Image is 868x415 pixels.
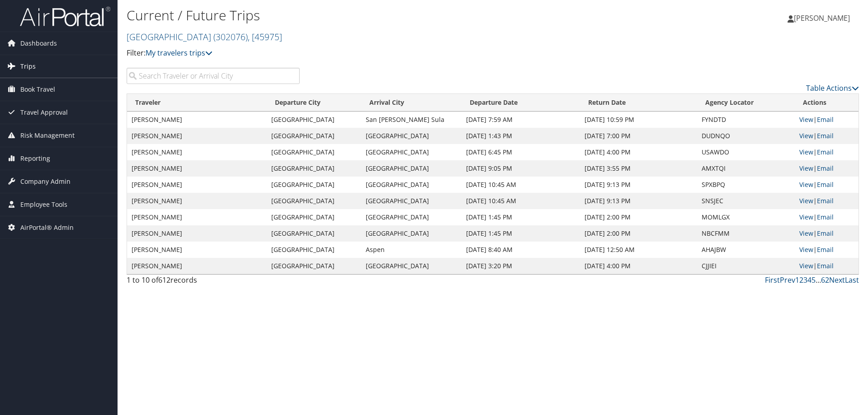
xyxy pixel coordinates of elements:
span: Risk Management [20,124,75,147]
a: 3 [803,275,807,285]
span: Reporting [20,147,50,170]
td: [DATE] 1:43 PM [462,128,580,144]
a: Next [829,275,845,285]
td: [GEOGRAPHIC_DATA] [267,144,361,160]
a: Email [817,180,834,189]
a: 5 [811,275,816,285]
a: View [799,180,813,189]
td: SPXBPQ [697,177,795,193]
td: SNSJEC [697,193,795,209]
th: Traveler: activate to sort column ascending [127,94,267,112]
td: | [795,160,859,177]
td: [PERSON_NAME] [127,144,267,160]
td: [PERSON_NAME] [127,258,267,274]
th: Departure City: activate to sort column ascending [267,94,361,112]
td: [DATE] 4:00 PM [580,258,698,274]
td: AHAJBW [697,242,795,258]
td: [DATE] 2:00 PM [580,209,698,225]
span: Book Travel [20,78,55,101]
a: View [799,229,813,238]
td: [DATE] 3:55 PM [580,160,698,177]
a: View [799,148,813,156]
span: [PERSON_NAME] [794,13,850,23]
td: DUDNQO [697,128,795,144]
td: [GEOGRAPHIC_DATA] [361,209,462,225]
td: [GEOGRAPHIC_DATA] [267,225,361,242]
a: Email [817,245,834,254]
td: CJJIEI [697,258,795,274]
td: | [795,242,859,258]
td: [GEOGRAPHIC_DATA] [361,225,462,242]
a: View [799,261,813,270]
a: View [799,196,813,205]
td: MOMLGX [697,209,795,225]
a: View [799,115,813,124]
a: Table Actions [806,83,859,93]
th: Agency Locator: activate to sort column ascending [697,94,795,112]
td: [GEOGRAPHIC_DATA] [267,160,361,177]
td: [GEOGRAPHIC_DATA] [361,160,462,177]
td: [GEOGRAPHIC_DATA] [361,177,462,193]
a: Email [817,115,834,124]
td: [PERSON_NAME] [127,209,267,225]
td: FYNDTD [697,112,795,128]
a: View [799,164,813,173]
td: San [PERSON_NAME] Sula [361,112,462,128]
td: [DATE] 9:13 PM [580,177,698,193]
a: My travelers trips [146,48,212,58]
span: Travel Approval [20,101,68,124]
td: Aspen [361,242,462,258]
img: airportal-logo.png [20,6,110,27]
td: [DATE] 7:00 PM [580,128,698,144]
td: [PERSON_NAME] [127,242,267,258]
td: | [795,225,859,242]
td: [GEOGRAPHIC_DATA] [361,258,462,274]
td: [DATE] 1:45 PM [462,225,580,242]
th: Return Date: activate to sort column ascending [580,94,698,112]
td: [DATE] 9:05 PM [462,160,580,177]
td: [PERSON_NAME] [127,225,267,242]
td: | [795,193,859,209]
td: [DATE] 4:00 PM [580,144,698,160]
td: [DATE] 8:40 AM [462,242,580,258]
th: Arrival City: activate to sort column ascending [361,94,462,112]
td: [DATE] 6:45 PM [462,144,580,160]
td: [DATE] 1:45 PM [462,209,580,225]
a: Prev [780,275,795,285]
td: [PERSON_NAME] [127,177,267,193]
span: … [816,275,821,285]
td: [DATE] 3:20 PM [462,258,580,274]
td: [DATE] 10:45 AM [462,193,580,209]
a: View [799,245,813,254]
span: AirPortal® Admin [20,216,74,239]
td: | [795,128,859,144]
th: Departure Date: activate to sort column descending [462,94,580,112]
a: Email [817,148,834,156]
a: 62 [821,275,829,285]
a: Email [817,131,834,140]
td: [DATE] 2:00 PM [580,225,698,242]
td: | [795,177,859,193]
div: 1 to 10 of records [127,275,300,290]
td: | [795,112,859,128]
td: [GEOGRAPHIC_DATA] [267,242,361,258]
a: Email [817,213,834,221]
input: Search Traveler or Arrival City [127,68,300,84]
span: Dashboards [20,32,57,55]
span: Trips [20,55,36,78]
span: ( 302076 ) [213,31,248,43]
td: [GEOGRAPHIC_DATA] [267,209,361,225]
h1: Current / Future Trips [127,6,615,25]
td: [GEOGRAPHIC_DATA] [267,193,361,209]
a: Last [845,275,859,285]
a: Email [817,229,834,238]
a: First [765,275,780,285]
td: | [795,209,859,225]
td: [PERSON_NAME] [127,128,267,144]
span: 612 [158,275,170,285]
a: Email [817,164,834,173]
td: [GEOGRAPHIC_DATA] [267,112,361,128]
a: View [799,131,813,140]
a: Email [817,196,834,205]
td: [DATE] 12:50 AM [580,242,698,258]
